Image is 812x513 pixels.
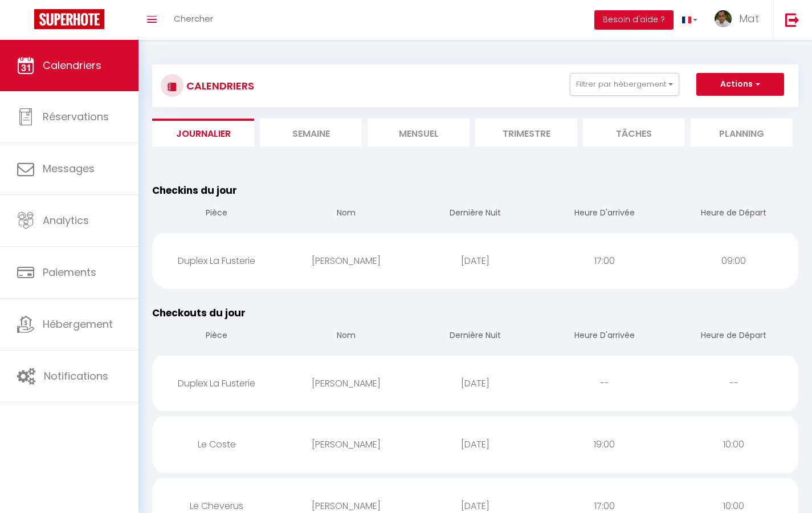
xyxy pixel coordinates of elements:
div: [PERSON_NAME] [281,242,411,279]
div: [DATE] [411,426,540,463]
div: [PERSON_NAME] [281,365,411,402]
img: logout [785,13,799,27]
div: Duplex La Fusterie [152,365,281,402]
span: Notifications [44,369,108,383]
li: Journalier [152,119,254,146]
th: Heure de Départ [669,198,798,230]
span: Calendriers [43,58,101,72]
th: Heure D'arrivée [540,198,669,230]
span: Messages [43,161,95,176]
span: Réservations [43,109,109,124]
li: Tâches [583,119,685,146]
div: 19:00 [540,426,669,463]
th: Pièce [152,320,281,353]
th: Heure D'arrivée [540,320,669,353]
button: Besoin d'aide ? [594,10,674,30]
th: Nom [281,198,411,230]
th: Dernière Nuit [411,320,540,353]
span: Checkouts du jour [152,306,246,320]
div: [PERSON_NAME] [281,426,411,463]
h3: CALENDRIERS [183,73,254,99]
th: Heure de Départ [669,320,798,353]
th: Dernière Nuit [411,198,540,230]
li: Mensuel [368,119,470,146]
span: Analytics [43,213,89,227]
th: Pièce [152,198,281,230]
li: Trimestre [475,119,577,146]
span: Hébergement [43,317,113,331]
span: Chercher [174,13,213,25]
span: Mat [739,11,759,26]
img: Super Booking [34,9,104,29]
th: Nom [281,320,411,353]
div: 09:00 [669,242,798,279]
span: Checkins du jour [152,184,237,197]
button: Filtrer par hébergement [570,73,679,96]
li: Planning [691,119,793,146]
button: Actions [696,73,784,96]
div: 17:00 [540,242,669,279]
img: ... [715,10,732,27]
div: -- [540,365,669,402]
div: Duplex La Fusterie [152,242,281,279]
div: Le Coste [152,426,281,463]
div: [DATE] [411,242,540,279]
div: 10:00 [669,426,798,463]
button: Ouvrir le widget de chat LiveChat [9,5,43,39]
div: [DATE] [411,365,540,402]
div: -- [669,365,798,402]
li: Semaine [260,119,362,146]
span: Paiements [43,265,96,279]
